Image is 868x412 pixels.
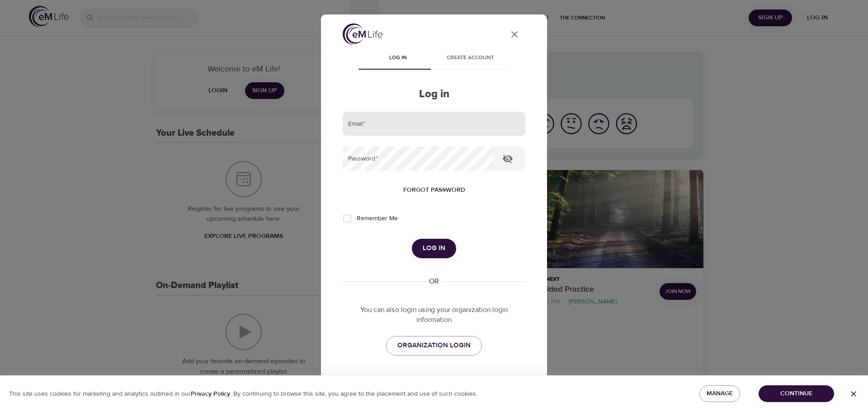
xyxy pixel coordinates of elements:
span: Log in [367,53,429,63]
span: Create account [439,53,501,63]
span: Remember Me [357,214,398,223]
p: You can also login using your organization login information [343,305,525,326]
div: OR [425,276,443,287]
img: logo [343,24,382,45]
div: disabled tabs example [343,48,525,70]
button: close [504,24,525,45]
span: Continue [766,388,827,399]
button: Log in [412,239,456,258]
span: Log in [423,242,445,254]
b: Privacy Policy [191,390,230,398]
a: ORGANIZATION LOGIN [386,336,482,355]
span: Manage [707,388,733,399]
span: ORGANIZATION LOGIN [397,340,471,351]
span: Forgot password [403,185,465,196]
h2: Log in [343,88,525,101]
button: Forgot password [400,182,469,199]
